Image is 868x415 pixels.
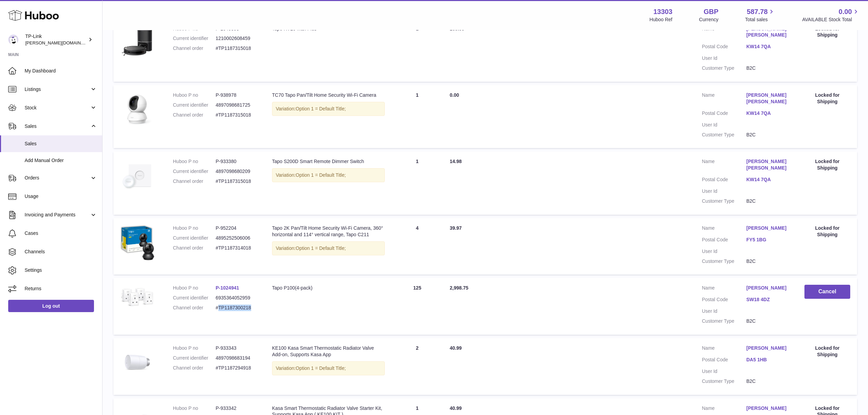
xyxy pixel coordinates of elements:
[746,158,791,171] a: [PERSON_NAME] [PERSON_NAME]
[746,198,791,204] dd: B2C
[450,405,462,411] span: 40.99
[450,26,464,31] span: 169.99
[25,212,90,218] span: Invoicing and Payments
[216,35,258,42] dd: 1210002608459
[216,245,258,251] dd: #TP1187314018
[746,237,791,243] a: FY5 1BG
[745,7,775,23] a: 587.78 Total sales
[804,26,850,39] div: Locked for Shipping
[272,92,385,98] div: TC70 Tapo Pan/Tilt Home Security Wi-Fi Camera
[804,158,850,171] div: Locked for Shipping
[802,16,860,23] span: AVAILABLE Stock Total
[296,172,346,178] span: Option 1 = Default Title;
[216,405,258,412] dd: P-933342
[702,405,746,413] dt: Name
[746,378,791,385] dd: B2C
[173,102,216,108] dt: Current identifier
[702,158,746,173] dt: Name
[702,308,746,314] dt: User Id
[25,249,97,255] span: Channels
[746,405,791,412] a: [PERSON_NAME]
[120,225,154,260] img: 71OHXxFof5L._AC_SL1500.jpg
[216,305,258,311] dd: #TP1187300218
[173,295,216,301] dt: Current identifier
[25,285,97,292] span: Returns
[173,285,216,291] dt: Huboo P no
[702,132,746,138] dt: Customer Type
[450,285,469,291] span: 2,998.75
[702,258,746,265] dt: Customer Type
[173,35,216,42] dt: Current identifier
[216,168,258,175] dd: 4897098680209
[746,110,791,117] a: KW14 7QA
[173,245,216,251] dt: Channel order
[25,105,90,111] span: Stock
[702,43,746,52] dt: Postal Code
[272,361,385,375] div: Variation:
[702,92,746,107] dt: Name
[746,345,791,351] a: [PERSON_NAME]
[216,365,258,371] dd: #TP1187294918
[216,355,258,361] dd: 4897098683194
[702,296,746,305] dt: Postal Code
[25,230,97,237] span: Cases
[702,285,746,293] dt: Name
[650,16,673,23] div: Huboo Ref
[120,285,154,307] img: 133031757683502.jpg
[296,106,346,111] span: Option 1 = Default Title;
[272,168,385,182] div: Variation:
[173,365,216,371] dt: Channel order
[25,33,87,46] div: TP-Link
[216,295,258,301] dd: 6935364052959
[702,237,746,245] dt: Postal Code
[392,19,443,82] td: 1
[699,16,719,23] div: Currency
[216,225,258,231] dd: P-952204
[746,132,791,138] dd: B2C
[702,368,746,375] dt: User Id
[450,159,462,164] span: 14.98
[702,318,746,324] dt: Customer Type
[25,40,173,45] span: [PERSON_NAME][DOMAIN_NAME][EMAIL_ADDRESS][DOMAIN_NAME]
[804,285,850,299] button: Cancel
[296,365,346,371] span: Option 1 = Default Title;
[392,85,443,148] td: 1
[216,45,258,52] dd: #TP1187315018
[173,235,216,241] dt: Current identifier
[746,296,791,303] a: SW18 4DZ
[216,92,258,98] dd: P-938978
[746,318,791,324] dd: B2C
[216,178,258,185] dd: #TP1187315018
[702,378,746,385] dt: Customer Type
[120,345,154,379] img: KE100_EU_1.0_1.jpg
[804,345,850,358] div: Locked for Shipping
[450,225,462,231] span: 39.97
[702,55,746,62] dt: User Id
[173,92,216,98] dt: Huboo P no
[746,225,791,231] a: [PERSON_NAME]
[25,267,97,273] span: Settings
[746,26,791,39] a: [PERSON_NAME] [PERSON_NAME]
[702,26,746,40] dt: Name
[272,102,385,116] div: Variation:
[25,193,97,200] span: Usage
[450,92,459,98] span: 0.00
[450,345,462,351] span: 40.99
[173,178,216,185] dt: Channel order
[173,345,216,351] dt: Huboo P no
[173,355,216,361] dt: Current identifier
[392,338,443,395] td: 2
[25,140,97,147] span: Sales
[173,45,216,52] dt: Channel order
[746,285,791,291] a: [PERSON_NAME]
[702,198,746,204] dt: Customer Type
[704,7,718,16] strong: GBP
[702,345,746,353] dt: Name
[173,168,216,175] dt: Current identifier
[173,225,216,231] dt: Huboo P no
[702,225,746,233] dt: Name
[216,235,258,241] dd: 4895252506006
[272,345,385,358] div: KE100 Kasa Smart Thermostatic Radiator Valve Add-on, Supports Kasa App
[216,285,239,291] a: P-1024941
[804,92,850,105] div: Locked for Shipping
